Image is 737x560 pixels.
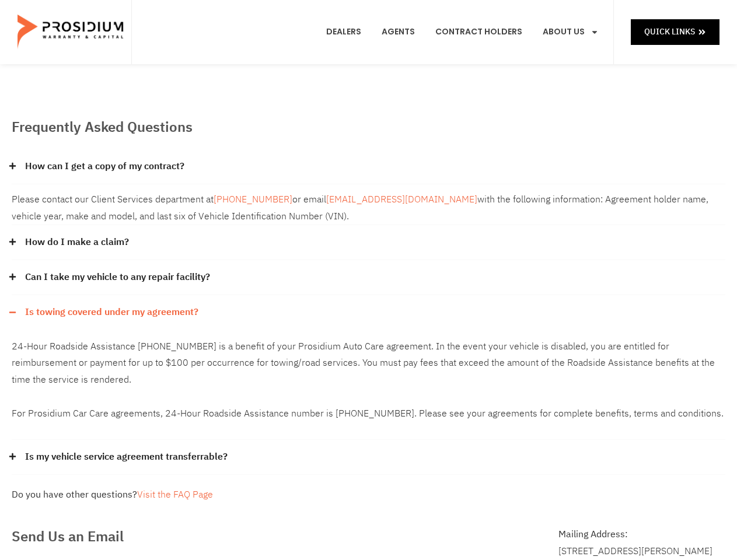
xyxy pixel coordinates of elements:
[137,488,213,502] a: Visit the FAQ Page
[262,1,299,10] span: Last Name
[317,10,370,54] a: Dealers
[12,184,725,225] div: How can I get a copy of my contract?
[558,527,628,541] b: Mailing Address:
[12,260,725,295] div: Can I take my vehicle to any repair facility?
[25,269,210,286] a: Can I take my vehicle to any repair facility?
[12,117,725,138] h2: Frequently Asked Questions
[25,234,129,251] a: How do I make a claim?
[326,192,477,206] a: [EMAIL_ADDRESS][DOMAIN_NAME]
[12,295,725,330] div: Is towing covered under my agreement?
[12,440,725,475] div: Is my vehicle service agreement transferrable?
[631,19,719,44] a: Quick Links
[534,10,607,54] a: About Us
[373,10,424,54] a: Agents
[427,10,531,54] a: Contract Holders
[12,330,725,440] div: Is towing covered under my agreement?
[214,192,292,206] a: [PHONE_NUMBER]
[25,449,228,466] a: Is my vehicle service agreement transferrable?
[25,304,198,321] a: Is towing covered under my agreement?
[12,338,725,422] p: 24-Hour Roadside Assistance [PHONE_NUMBER] is a benefit of your Prosidium Auto Care agreement. In...
[12,149,725,184] div: How can I get a copy of my contract?
[558,543,725,560] div: [STREET_ADDRESS][PERSON_NAME]
[12,225,725,260] div: How do I make a claim?
[644,24,695,39] span: Quick Links
[317,10,607,54] nav: Menu
[12,487,725,503] div: Do you have other questions?
[12,526,535,547] h2: Send Us an Email
[25,158,184,175] a: How can I get a copy of my contract?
